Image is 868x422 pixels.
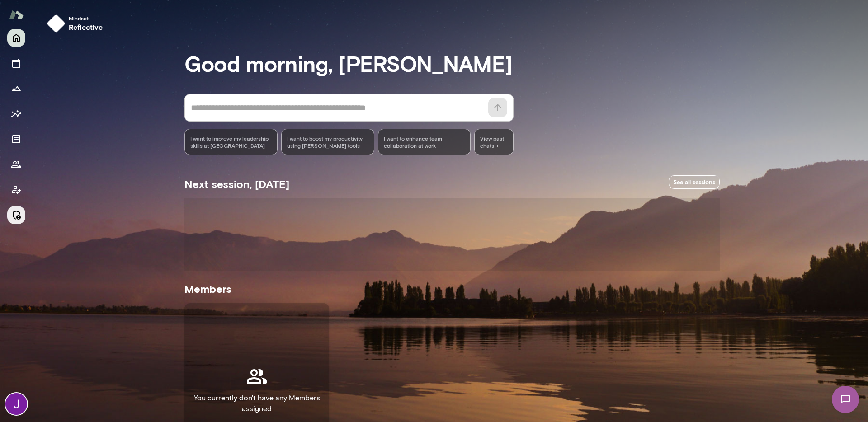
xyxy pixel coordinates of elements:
img: mindset [47,14,65,33]
button: Client app [7,181,25,199]
button: Mindsetreflective [43,11,110,36]
p: You currently don't have any Members assigned [192,393,322,414]
img: Mento [9,6,24,23]
span: View past chats -> [474,129,514,155]
span: I want to boost my productivity using [PERSON_NAME] tools [287,135,368,149]
h3: Good morning, [PERSON_NAME] [184,51,720,76]
div: I want to boost my productivity using [PERSON_NAME] tools [281,129,374,155]
h5: Next session, [DATE] [184,177,289,191]
button: Home [7,29,25,47]
h6: reflective [69,22,103,33]
button: Documents [7,130,25,148]
button: Growth Plan [7,80,25,98]
button: Insights [7,105,25,123]
button: Manage [7,206,25,224]
span: Mindset [69,14,103,22]
div: I want to enhance team collaboration at work [378,129,471,155]
button: Members [7,155,25,173]
button: Sessions [7,54,25,72]
img: Jocelyn Grodin [5,393,27,415]
a: See all sessions [669,175,720,189]
span: I want to enhance team collaboration at work [384,135,465,149]
div: I want to improve my leadership skills at [GEOGRAPHIC_DATA] [184,129,278,155]
span: I want to improve my leadership skills at [GEOGRAPHIC_DATA] [190,135,272,149]
h5: Members [184,281,720,296]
